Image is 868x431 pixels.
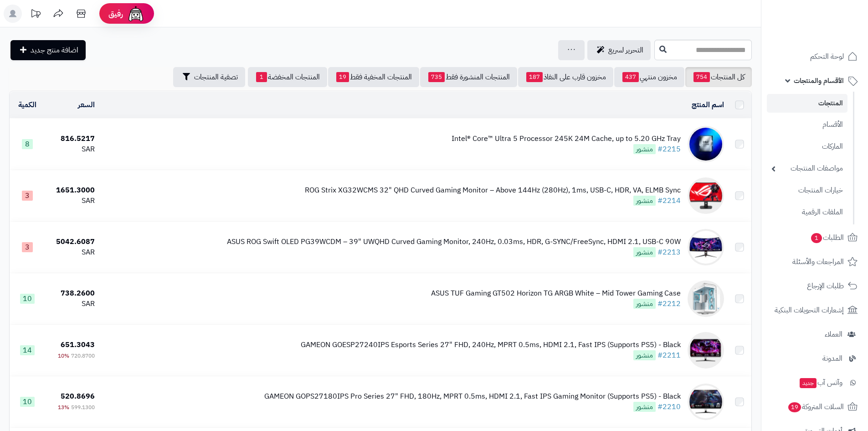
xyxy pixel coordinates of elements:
[622,72,639,82] span: 437
[693,72,710,82] span: 754
[301,340,681,350] div: GAMEON GOESP27240IPS Esports Series 27" FHD, 240Hz, MPRT 0.5ms, HDMI 2.1, Fast IPS (Supports PS5)...
[767,137,847,156] a: الماركات
[20,397,35,407] span: 10
[48,196,95,206] div: SAR
[248,67,327,87] a: المنتجات المخفضة1
[657,195,681,206] a: #2214
[633,196,656,206] span: منشور
[810,50,844,63] span: لوحة التحكم
[811,233,822,244] span: 1
[24,5,47,25] a: تحديثات المنصة
[688,126,724,162] img: Intel® Core™ Ultra 5 Processor 245K 24M Cache, up to 5.20 GHz Tray
[767,299,863,321] a: إشعارات التحويلات البنكية
[608,45,643,56] span: التحرير لسريع
[775,304,844,317] span: إشعارات التحويلات البنكية
[799,376,842,389] span: وآتس آب
[688,229,724,265] img: ASUS ROG Swift OLED PG39WCDM – 39" UWQHD Curved Gaming Monitor, 240Hz, 0.03ms, HDR, G-SYNC/FreeSy...
[657,350,681,361] a: #2211
[48,247,95,258] div: SAR
[657,401,681,412] a: #2210
[767,227,863,249] a: الطلبات1
[71,403,95,411] span: 599.1300
[633,299,656,309] span: منشور
[806,9,859,28] img: logo-2.png
[767,203,847,222] a: الملفات الرقمية
[428,72,445,82] span: 735
[767,94,847,113] a: المنتجات
[420,67,517,87] a: المنتجات المنشورة فقط735
[767,46,863,68] a: لوحة التحكم
[767,396,863,418] a: السلات المتروكة19
[58,352,69,360] span: 10%
[305,185,681,196] div: ROG Strix XG32WCMS 32" QHD Curved Gaming Monitor – Above 144Hz (280Hz), 1ms, USB-C, HDR, VA, ELMB...
[61,339,95,350] span: 651.3043
[787,400,844,413] span: السلات المتروكة
[173,67,245,87] button: تصفية المنتجات
[633,144,656,154] span: منشور
[633,350,656,360] span: منشور
[48,134,95,144] div: 816.5217
[807,280,844,292] span: طلبات الإرجاع
[328,67,419,87] a: المنتجات المخفية فقط19
[688,332,724,369] img: GAMEON GOESP27240IPS Esports Series 27" FHD, 240Hz, MPRT 0.5ms, HDMI 2.1, Fast IPS (Supports PS5)...
[20,345,35,355] span: 14
[767,323,863,345] a: العملاء
[336,72,349,82] span: 19
[20,294,35,304] span: 10
[633,402,656,412] span: منشور
[800,378,817,388] span: جديد
[10,40,86,60] a: اضافة منتج جديد
[767,159,847,178] a: مواصفات المنتجات
[31,45,78,56] span: اضافة منتج جديد
[767,181,847,200] a: خيارات المنتجات
[657,144,681,155] a: #2215
[58,403,69,411] span: 13%
[767,115,847,135] a: الأقسام
[22,242,33,252] span: 3
[692,99,724,110] a: اسم المنتج
[633,247,656,257] span: منشور
[825,328,842,341] span: العملاء
[264,391,681,402] div: GAMEON GOPS27180IPS Pro Series 27" FHD, 180Hz, MPRT 0.5ms, HDMI 2.1, Fast IPS Gaming Monitor (Sup...
[788,402,802,413] span: 19
[688,280,724,317] img: ASUS TUF Gaming GT502 Horizon TG ARGB White – Mid Tower Gaming Case
[685,67,752,87] a: كل المنتجات754
[194,72,238,83] span: تصفية المنتجات
[61,391,95,402] span: 520.8696
[688,384,724,420] img: GAMEON GOPS27180IPS Pro Series 27" FHD, 180Hz, MPRT 0.5ms, HDMI 2.1, Fast IPS Gaming Monitor (Sup...
[127,5,145,23] img: ai-face.png
[452,134,681,144] div: Intel® Core™ Ultra 5 Processor 245K 24M Cache, up to 5.20 GHz Tray
[78,99,95,110] a: السعر
[71,352,95,360] span: 720.8700
[22,191,33,201] span: 3
[48,237,95,247] div: 5042.6087
[48,288,95,299] div: 738.2600
[657,298,681,309] a: #2212
[792,255,844,268] span: المراجعات والأسئلة
[22,139,33,149] span: 8
[810,231,844,244] span: الطلبات
[431,288,681,299] div: ASUS TUF Gaming GT502 Horizon TG ARGB White – Mid Tower Gaming Case
[614,67,684,87] a: مخزون منتهي437
[18,99,36,110] a: الكمية
[108,8,123,19] span: رفيق
[48,299,95,309] div: SAR
[526,72,543,82] span: 187
[48,185,95,196] div: 1651.3000
[794,74,844,87] span: الأقسام والمنتجات
[48,144,95,155] div: SAR
[767,348,863,369] a: المدونة
[767,275,863,297] a: طلبات الإرجاع
[767,251,863,273] a: المراجعات والأسئلة
[256,72,267,82] span: 1
[518,67,613,87] a: مخزون قارب على النفاذ187
[587,40,651,60] a: التحرير لسريع
[227,237,681,247] div: ASUS ROG Swift OLED PG39WCDM – 39" UWQHD Curved Gaming Monitor, 240Hz, 0.03ms, HDR, G-SYNC/FreeSy...
[767,372,863,394] a: وآتس آبجديد
[688,177,724,214] img: ROG Strix XG32WCMS 32" QHD Curved Gaming Monitor – Above 144Hz (280Hz), 1ms, USB-C, HDR, VA, ELMB...
[657,247,681,258] a: #2213
[822,352,842,365] span: المدونة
